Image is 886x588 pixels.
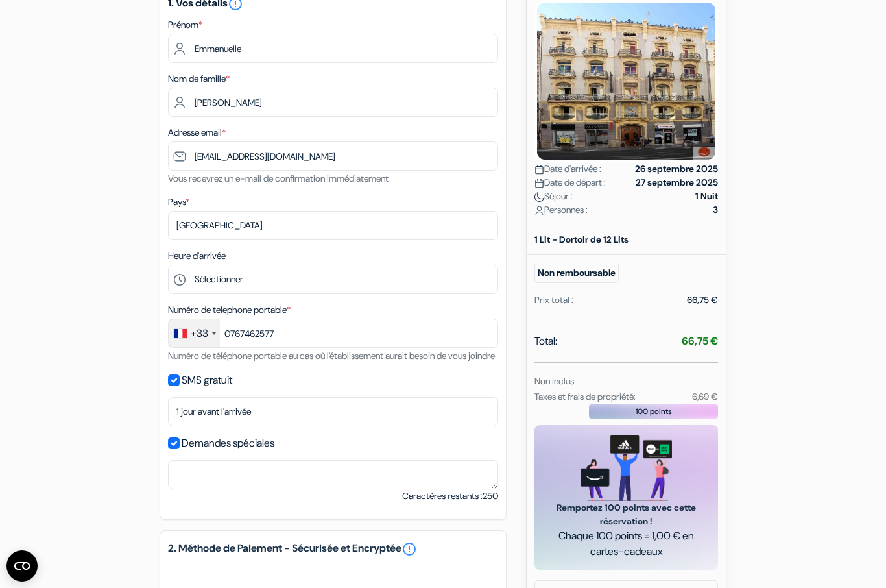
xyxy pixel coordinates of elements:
label: Numéro de telephone portable [168,303,291,317]
span: Date d'arrivée : [534,162,601,176]
b: 1 Lit - Dortoir de 12 Lits [534,234,629,245]
label: Heure d'arrivée [168,249,226,263]
div: 66,75 € [687,293,718,307]
small: Non inclus [534,375,574,387]
input: Entrer adresse e-mail [168,141,498,171]
input: 6 12 34 56 78 [168,319,498,348]
label: Demandes spéciales [182,434,274,452]
span: Total: [534,334,557,349]
input: Entrez votre prénom [168,34,498,63]
span: Date de départ : [534,176,606,190]
strong: 3 [713,203,718,217]
div: +33 [191,326,208,341]
div: France: +33 [169,319,220,347]
label: Pays [168,195,189,209]
div: Prix total : [534,293,573,307]
button: Ouvrir le widget CMP [6,550,38,582]
img: calendar.svg [534,165,544,175]
span: Chaque 100 points = 1,00 € en cartes-cadeaux [550,528,702,559]
h5: 2. Méthode de Paiement - Sécurisée et Encryptée [168,541,498,557]
small: 6,69 € [692,391,718,402]
img: calendar.svg [534,178,544,188]
span: Personnes : [534,203,588,217]
span: Remportez 100 points avec cette réservation ! [550,501,702,528]
strong: 26 septembre 2025 [635,162,718,176]
strong: 1 Nuit [695,190,718,203]
strong: 66,75 € [682,334,718,348]
span: 250 [483,490,498,502]
img: moon.svg [534,192,544,202]
span: 100 points [636,406,672,417]
img: gift_card_hero_new.png [581,435,672,501]
small: Caractères restants : [402,489,498,503]
span: Séjour : [534,190,573,203]
strong: 27 septembre 2025 [636,176,718,190]
a: error_outline [401,541,417,557]
small: Taxes et frais de propriété: [534,391,636,402]
small: Non remboursable [534,263,619,283]
label: SMS gratuit [182,371,232,389]
label: Adresse email [168,126,226,140]
label: Prénom [168,18,202,32]
img: user_icon.svg [534,206,544,215]
input: Entrer le nom de famille [168,88,498,117]
small: Numéro de téléphone portable au cas où l'établissement aurait besoin de vous joindre [168,350,495,361]
small: Vous recevrez un e-mail de confirmation immédiatement [168,173,389,184]
label: Nom de famille [168,72,230,86]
